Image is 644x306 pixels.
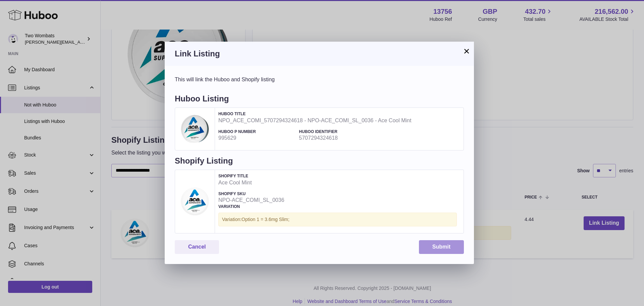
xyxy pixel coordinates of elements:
img: NPO_ACE_COMI_5707294324618 - NPO-ACE_COMI_SL_0036 - Ace Cool Mint [178,113,211,145]
h4: Shopify Listing [175,156,464,170]
h4: Huboo Listing [175,93,464,107]
strong: Ace Cool Mint [218,179,457,186]
strong: 995629 [218,134,296,142]
div: This will link the Huboo and Shopify listing [175,76,464,83]
strong: 5707294324618 [299,134,376,142]
div: Variation: [218,213,457,226]
h4: Shopify Title [218,173,457,179]
button: × [463,47,471,55]
strong: NPO-ACE_COMI_SL_0036 [218,196,296,204]
h3: Link Listing [175,48,464,59]
h4: Huboo Title [218,111,457,117]
h4: Shopify SKU [218,191,296,196]
strong: NPO_ACE_COMI_5707294324618 - NPO-ACE_COMI_SL_0036 - Ace Cool Mint [218,117,457,124]
button: Cancel [175,240,219,254]
h4: Huboo Identifier [299,129,376,134]
button: Submit [419,240,464,254]
h4: Huboo P number [218,129,296,134]
h4: Variation [218,204,457,209]
img: Ace Cool Mint [178,185,211,218]
span: Option 1 = 3.6mg Slim; [241,217,289,222]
